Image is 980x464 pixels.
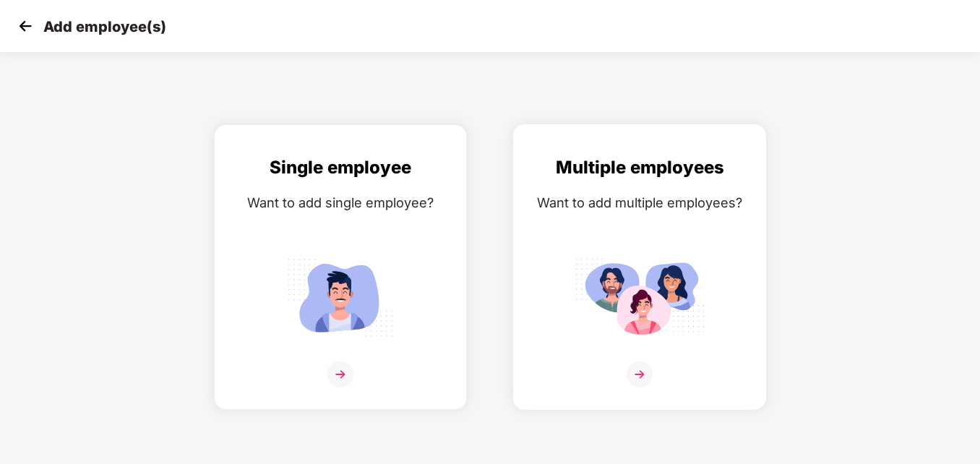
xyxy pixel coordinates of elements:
img: svg+xml;base64,PHN2ZyB4bWxucz0iaHR0cDovL3d3dy53My5vcmcvMjAwMC9zdmciIGlkPSJTaW5nbGVfZW1wbG95ZWUiIH... [275,252,405,343]
img: svg+xml;base64,PHN2ZyB4bWxucz0iaHR0cDovL3d3dy53My5vcmcvMjAwMC9zdmciIGlkPSJNdWx0aXBsZV9lbXBsb3llZS... [575,252,705,343]
div: Multiple employees [528,154,751,181]
div: Want to add multiple employees? [528,192,751,213]
div: Want to add single employee? [229,192,452,213]
div: Single employee [229,154,452,181]
img: svg+xml;base64,PHN2ZyB4bWxucz0iaHR0cDovL3d3dy53My5vcmcvMjAwMC9zdmciIHdpZHRoPSIzNiIgaGVpZ2h0PSIzNi... [327,361,353,387]
p: Add employee(s) [43,18,166,35]
img: svg+xml;base64,PHN2ZyB4bWxucz0iaHR0cDovL3d3dy53My5vcmcvMjAwMC9zdmciIHdpZHRoPSIzMCIgaGVpZ2h0PSIzMC... [14,15,36,37]
img: svg+xml;base64,PHN2ZyB4bWxucz0iaHR0cDovL3d3dy53My5vcmcvMjAwMC9zdmciIHdpZHRoPSIzNiIgaGVpZ2h0PSIzNi... [627,361,653,387]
